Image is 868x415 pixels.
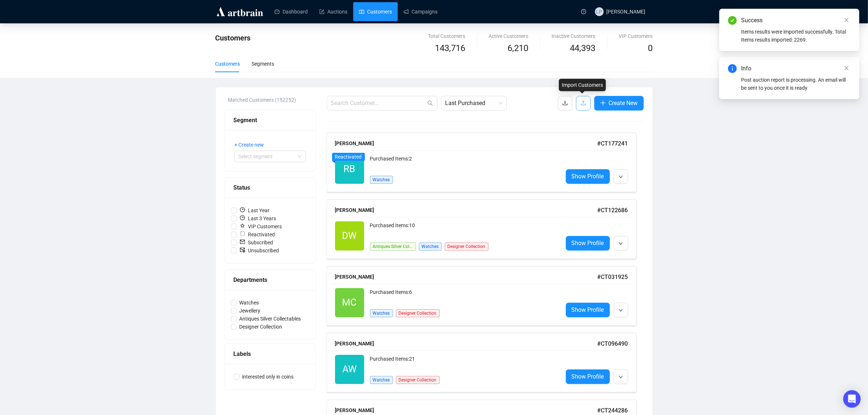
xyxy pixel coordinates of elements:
span: Watches [370,176,393,184]
span: Reactivated [237,230,278,238]
div: Segments [252,60,275,68]
div: VIP Customers [619,32,653,40]
span: Jewellery [237,307,264,315]
span: Designer Collection [237,323,285,331]
span: MC [342,295,357,310]
a: [PERSON_NAME]#CT122686DWPurchased Items:10Antiques Silver CollectablesWatchesDesigner CollectionS... [327,199,644,259]
span: Show Profile [572,172,604,181]
span: DW [342,228,357,243]
div: [PERSON_NAME] [335,406,598,414]
span: search [427,100,433,106]
div: Departments [234,275,307,284]
div: Labels [234,349,307,358]
span: down [619,375,623,379]
a: Show Profile [566,169,610,184]
span: Last Year [237,206,273,214]
div: Post auction report is processing. An email will be sent to you once it is ready [741,76,851,92]
div: [PERSON_NAME] [335,340,598,348]
span: close [844,66,849,71]
div: Purchased Items: 21 [370,355,557,369]
span: + Create new [235,141,264,149]
span: question-circle [581,9,586,14]
span: 143,716 [435,42,466,55]
div: Purchased Items: 6 [370,288,557,303]
div: Items results were imported successfully. Total Items results imported: 2269. [741,28,851,44]
span: Unsubscribed [237,247,282,255]
span: Watches [370,376,393,384]
span: Watches [237,299,262,307]
a: Show Profile [566,369,610,384]
div: Purchased Items: 10 [370,221,557,236]
span: Watches [370,309,393,317]
span: download [562,100,568,106]
div: Open Intercom Messenger [843,390,861,408]
div: Purchased Items: 2 [370,155,557,169]
span: Show Profile [572,305,604,314]
div: Matched Customers (152252) [228,96,316,104]
a: Campaigns [404,2,437,21]
a: [PERSON_NAME]#CT177241RBReactivatedPurchased Items:2WatchesShow Profile [327,133,644,192]
button: + Create new [234,139,270,151]
span: down [619,241,623,246]
div: Segment [234,116,307,125]
span: interested only in coins [240,373,297,381]
div: [PERSON_NAME] [335,206,598,214]
span: Customers [215,34,251,42]
div: Status [234,183,307,192]
span: RB [344,162,355,177]
div: [PERSON_NAME] [335,273,598,281]
span: Subscribed [237,238,276,247]
span: # CT177241 [598,140,628,147]
a: Auctions [319,2,347,21]
a: Customers [359,2,392,21]
div: Active Customers [489,32,529,40]
div: Total Customers [428,32,466,40]
input: Search Customer... [331,99,426,108]
a: Show Profile [566,236,610,251]
span: Reactivated [335,154,362,160]
span: Last 3 Years [237,214,279,222]
div: Import Customers [559,79,606,91]
div: Customers [215,60,240,68]
span: VIP Customers [237,222,285,230]
div: [PERSON_NAME] [335,139,598,147]
span: # CT244286 [598,407,628,414]
a: [PERSON_NAME]#CT096490AWPurchased Items:21WatchesDesigner CollectionShow Profile [327,333,644,392]
img: logo [215,6,264,18]
span: Designer Collection [445,243,489,251]
span: plus [600,100,606,106]
span: Last Purchased [445,96,502,110]
span: AW [342,362,357,377]
span: upload [580,100,586,106]
span: LP [596,8,602,16]
span: check-circle [728,16,737,25]
button: Create New [594,96,644,110]
span: Show Profile [572,238,604,248]
span: Antiques Silver Collectables [370,243,416,251]
span: # CT031925 [598,274,628,280]
span: Designer Collection [396,376,440,384]
span: # CT096490 [598,340,628,347]
a: Show Profile [566,303,610,317]
a: Close [842,16,851,24]
span: # CT122686 [598,207,628,214]
a: Dashboard [275,2,308,21]
span: 44,393 [570,42,596,55]
span: [PERSON_NAME] [607,9,646,15]
span: 0 [648,43,653,53]
div: Info [741,64,851,73]
span: 6,210 [508,42,529,55]
span: down [619,175,623,179]
div: Success [741,16,851,25]
span: Antiques Silver Collectables [237,315,304,323]
span: down [619,308,623,313]
span: info-circle [728,64,737,73]
span: Show Profile [572,372,604,381]
a: Close [842,64,851,72]
span: close [844,18,849,23]
a: [PERSON_NAME]#CT031925MCPurchased Items:6WatchesDesigner CollectionShow Profile [327,266,644,326]
span: Watches [419,243,442,251]
span: Designer Collection [396,309,440,317]
span: Create New [609,98,638,108]
div: Inactive Customers [552,32,596,40]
